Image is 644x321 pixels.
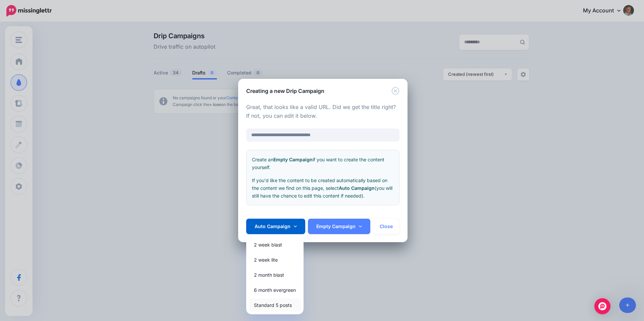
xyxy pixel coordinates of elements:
[249,299,301,312] a: Standard 5 posts
[249,283,301,297] a: 6 month evergreen
[273,157,313,162] b: Empty Campaign
[249,253,301,266] a: 2 week lite
[246,219,305,234] a: Auto Campaign
[246,103,399,120] p: Great, that looks like a valid URL. Did we get the title right? If not, you can edit it below.
[308,219,370,234] a: Empty Campaign
[373,219,399,234] button: Close
[252,176,394,200] p: If you'd like the content to be created automatically based on the content we find on this page, ...
[339,185,375,191] b: Auto Campaign
[594,298,610,314] div: Open Intercom Messenger
[246,87,324,95] h5: Creating a new Drip Campaign
[391,87,399,95] button: Close
[252,156,394,171] p: Create an if you want to create the content yourself.
[249,268,301,281] a: 2 month blast
[249,238,301,251] a: 2 week blast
